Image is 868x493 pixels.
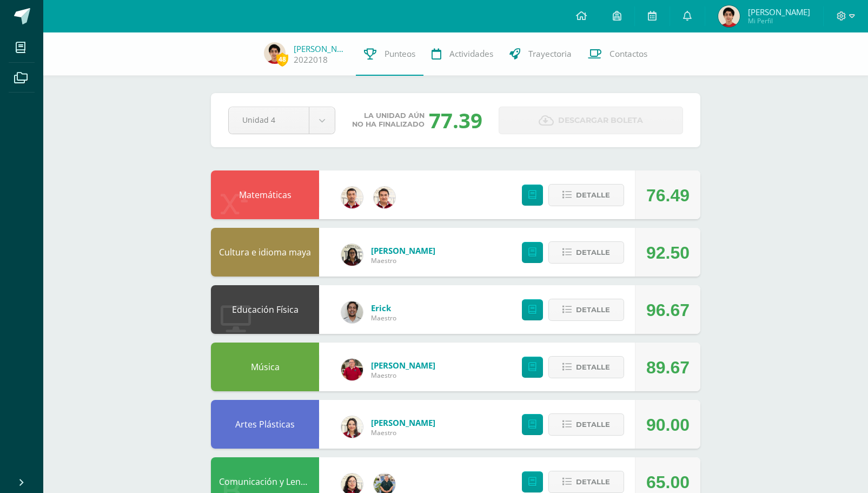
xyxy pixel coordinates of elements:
span: Descargar boleta [558,107,643,134]
span: Detalle [576,472,610,492]
span: Detalle [576,415,610,435]
span: Maestro [371,313,396,323]
span: Maestro [371,428,435,437]
button: Detalle [548,356,624,378]
img: 8967023db232ea363fa53c906190b046.png [341,187,363,208]
div: 96.67 [646,286,690,334]
img: 76b79572e868f347d82537b4f7bc2cf5.png [374,187,395,208]
a: [PERSON_NAME] [371,245,435,256]
a: [PERSON_NAME] [371,360,435,371]
span: 48 [276,52,288,66]
span: Contactos [609,48,647,60]
a: [PERSON_NAME] [371,417,435,428]
span: Mi Perfil [748,16,810,25]
span: Detalle [576,357,610,377]
div: 89.67 [646,343,690,392]
div: 76.49 [646,171,690,220]
div: 90.00 [646,400,690,449]
a: Contactos [580,32,655,76]
a: 2022018 [294,54,328,65]
div: Música [211,343,319,391]
a: Trayectoria [501,32,580,76]
div: Artes Plásticas [211,400,319,449]
span: Actividades [449,48,493,60]
img: 7cb4b1dfa21ef7bd44cb7bfa793903ef.png [718,5,740,27]
img: 08cdfe488ee6e762f49c3a355c2599e7.png [341,416,363,438]
div: 92.50 [646,228,690,277]
span: Detalle [576,185,610,205]
span: Detalle [576,242,610,262]
a: Actividades [423,32,501,76]
span: Maestro [371,256,435,265]
img: 7947534db6ccf4a506b85fa3326511af.png [341,359,363,380]
a: Unidad 4 [229,107,335,134]
a: Punteos [356,32,423,76]
button: Detalle [548,471,624,493]
button: Detalle [548,413,624,436]
span: Punteos [385,48,415,60]
span: [PERSON_NAME] [748,6,810,17]
img: c64be9d0b6a0f58b034d7201874f2d94.png [341,244,363,266]
span: Unidad 4 [242,107,295,133]
img: 4e0900a1d9a69e7bb80937d985fefa87.png [341,301,363,323]
a: Erick [371,303,396,313]
button: Detalle [548,184,624,206]
a: [PERSON_NAME] [294,43,348,54]
div: Matemáticas [211,170,319,219]
button: Detalle [548,299,624,321]
button: Detalle [548,241,624,264]
div: Educación Física [211,285,319,334]
span: Trayectoria [528,48,572,60]
img: 7cb4b1dfa21ef7bd44cb7bfa793903ef.png [264,42,286,64]
span: Detalle [576,300,610,320]
span: Maestro [371,371,435,380]
span: La unidad aún no ha finalizado [352,111,425,129]
div: 77.39 [429,106,482,134]
div: Cultura e idioma maya [211,228,319,277]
